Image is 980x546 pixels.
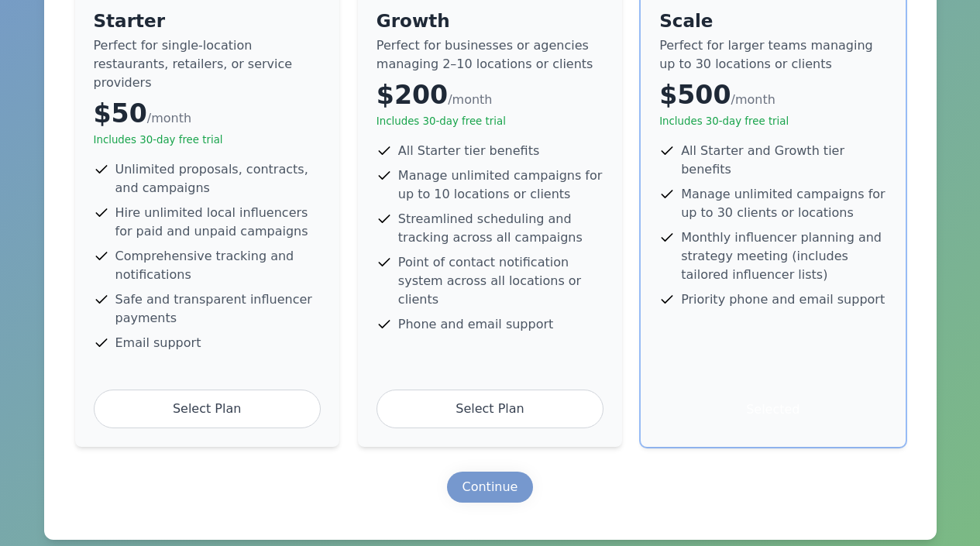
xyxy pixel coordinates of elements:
[681,290,885,309] span: Priority phone and email support
[681,142,886,179] span: All Starter and Growth tier benefits
[681,228,886,284] span: Monthly influencer planning and strategy meeting (includes tailored influencer lists)
[659,9,886,33] h4: Scale
[377,80,603,111] div: $200
[377,36,603,74] p: Perfect for businesses or agencies managing 2–10 locations or clients
[659,391,886,428] div: Selected
[94,390,321,428] div: Select Plan
[115,290,321,328] span: Safe and transparent influencer payments
[659,80,886,111] div: $500
[398,210,603,247] span: Streamlined scheduling and tracking across all campaigns
[377,9,603,33] h4: Growth
[398,315,553,334] span: Phone and email support
[94,9,321,33] h4: Starter
[398,167,603,204] span: Manage unlimited campaigns for up to 10 locations or clients
[681,185,886,222] span: Manage unlimited campaigns for up to 30 clients or locations
[147,111,191,125] span: /month
[659,114,886,129] p: Includes 30-day free trial
[115,334,201,352] span: Email support
[94,36,321,92] p: Perfect for single-location restaurants, retailers, or service providers
[462,478,518,496] div: Continue
[377,390,603,428] div: Select Plan
[398,253,603,309] span: Point of contact notification system across all locations or clients
[94,132,321,148] p: Includes 30-day free trial
[377,114,603,129] p: Includes 30-day free trial
[115,204,321,241] span: Hire unlimited local influencers for paid and unpaid campaigns
[659,36,886,74] p: Perfect for larger teams managing up to 30 locations or clients
[398,142,539,160] span: All Starter tier benefits
[115,247,321,284] span: Comprehensive tracking and notifications
[94,98,321,129] div: $50
[731,92,775,107] span: /month
[447,472,534,503] button: Continue
[115,160,321,197] span: Unlimited proposals, contracts, and campaigns
[448,92,492,107] span: /month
